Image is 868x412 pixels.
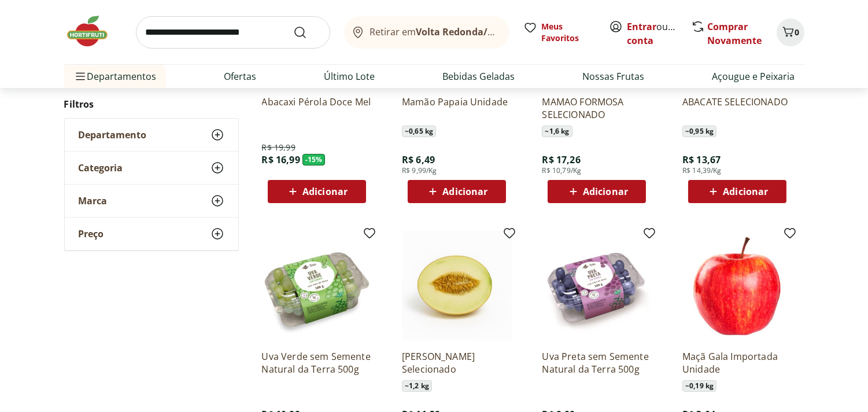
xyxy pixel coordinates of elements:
[443,69,515,83] a: Bebidas Geladas
[583,187,628,196] span: Adicionar
[402,95,512,121] a: Mamão Papaia Unidade
[542,126,572,137] span: ~ 1,6 kg
[542,166,581,175] span: R$ 10,79/Kg
[548,180,646,203] button: Adicionar
[402,380,432,392] span: ~ 1,2 kg
[262,142,296,153] span: R$ 19,99
[65,185,238,217] button: Marca
[542,153,580,166] span: R$ 17,26
[293,25,321,39] button: Submit Search
[682,126,716,137] span: ~ 0,95 kg
[627,20,657,33] a: Entrar
[79,129,147,141] span: Departamento
[682,95,792,121] a: ABACATE SELECIONADO
[302,187,348,196] span: Adicionar
[712,69,795,83] a: Açougue e Peixaria
[402,166,437,175] span: R$ 9,99/Kg
[302,154,326,165] span: - 15 %
[402,126,436,137] span: ~ 0,65 kg
[324,69,375,83] a: Último Lote
[682,231,792,341] img: Maçã Gala Importada Unidade
[402,153,435,166] span: R$ 6,49
[523,21,595,44] a: Meus Favoritos
[402,231,512,341] img: Melão Amarelo Selecionado
[79,162,123,174] span: Categoria
[344,16,509,49] button: Retirar emVolta Redonda/[GEOGRAPHIC_DATA]
[268,180,366,203] button: Adicionar
[136,16,330,49] input: search
[416,25,583,38] b: Volta Redonda/[GEOGRAPHIC_DATA]
[682,153,721,166] span: R$ 13,67
[542,21,595,44] span: Meus Favoritos
[262,350,372,376] a: Uva Verde sem Semente Natural da Terra 500g
[542,95,652,121] a: MAMAO FORMOSA SELECIONADO
[777,19,804,46] button: Carrinho
[65,119,238,151] button: Departamento
[542,350,652,376] a: Uva Preta sem Semente Natural da Terra 500g
[73,62,157,90] span: Departamentos
[408,180,506,203] button: Adicionar
[682,166,722,175] span: R$ 14,39/Kg
[73,62,87,90] button: Menu
[65,152,238,184] button: Categoria
[64,14,122,49] img: Hortifruti
[723,187,768,196] span: Adicionar
[65,218,238,250] button: Preço
[442,187,487,196] span: Adicionar
[682,380,716,392] span: ~ 0,19 kg
[64,93,239,116] h2: Filtros
[79,195,108,207] span: Marca
[224,69,257,83] a: Ofertas
[627,20,691,47] a: Criar conta
[262,153,300,166] span: R$ 16,99
[370,27,497,37] span: Retirar em
[682,350,792,376] a: Maçã Gala Importada Unidade
[583,69,645,83] a: Nossas Frutas
[708,20,762,47] a: Comprar Novamente
[795,27,800,38] span: 0
[688,180,786,203] button: Adicionar
[542,231,652,341] img: Uva Preta sem Semente Natural da Terra 500g
[402,350,512,376] a: [PERSON_NAME] Selecionado
[262,231,372,341] img: Uva Verde sem Semente Natural da Terra 500g
[79,228,104,240] span: Preço
[627,20,679,47] span: ou
[262,95,372,121] a: Abacaxi Pérola Doce Mel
